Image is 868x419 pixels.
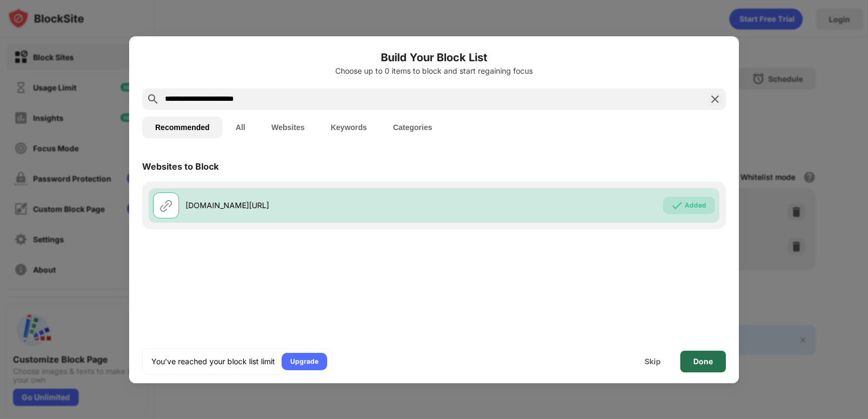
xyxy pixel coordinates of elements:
[142,49,726,66] h6: Build Your Block List
[151,356,275,367] div: You’ve reached your block list limit
[159,199,173,212] img: url.svg
[142,161,219,172] div: Websites to Block
[380,117,445,138] button: Categories
[146,93,159,106] img: search.svg
[644,357,661,366] div: Skip
[709,93,722,106] img: search-close
[317,117,380,138] button: Keywords
[258,117,317,138] button: Websites
[685,200,706,211] div: Added
[290,356,318,367] div: Upgrade
[222,117,258,138] button: All
[186,199,434,211] div: [DOMAIN_NAME][URL]
[142,67,726,75] div: Choose up to 0 items to block and start regaining focus
[142,117,222,138] button: Recommended
[693,357,713,366] div: Done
